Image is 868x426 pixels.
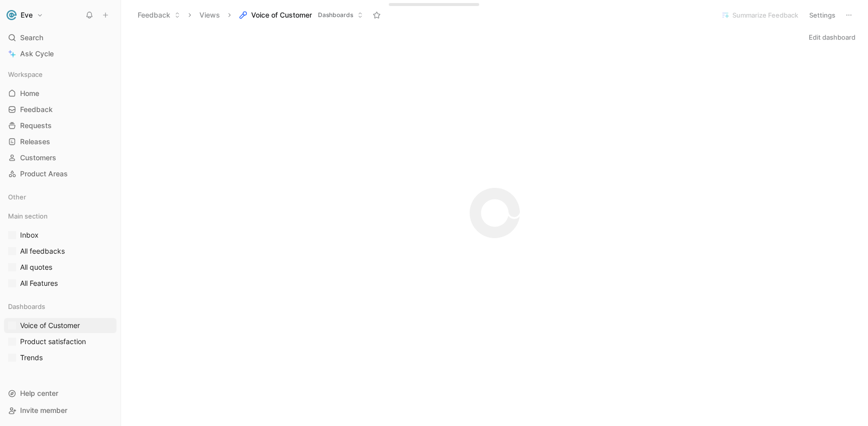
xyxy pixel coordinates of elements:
span: All quotes [20,262,52,272]
button: Edit dashboard [804,30,860,44]
a: Requests [4,118,117,133]
a: Product Areas [4,166,117,181]
a: Ask Cycle [4,46,117,61]
button: EveEve [4,8,46,22]
div: Other [4,189,117,204]
h1: Eve [21,11,33,20]
button: Views [195,8,225,23]
span: Ask Cycle [20,48,54,60]
span: Product Areas [20,169,68,179]
span: Trends [20,353,43,363]
span: Feedback [20,104,53,115]
div: Workspace [4,67,117,82]
div: Search [4,30,117,45]
span: All Features [20,278,58,288]
span: Dashboards [318,10,353,20]
img: Eve [7,10,17,20]
div: Dashboards [4,299,117,314]
button: Summarize Feedback [717,8,803,22]
span: Home [20,88,39,98]
span: Search [20,32,43,44]
a: All feedbacks [4,244,117,259]
div: Invite member [4,403,117,418]
span: Requests [20,121,52,131]
a: Inbox [4,228,117,243]
button: Settings [805,8,840,22]
a: Trends [4,350,117,365]
div: Main sectionInboxAll feedbacksAll quotesAll Features [4,208,117,291]
span: Workspace [8,69,43,79]
span: Inbox [20,230,39,240]
a: All quotes [4,260,117,275]
button: Voice of CustomerDashboards [235,8,368,23]
div: Other [4,189,117,207]
a: Product satisfaction [4,334,117,349]
a: Voice of Customer [4,318,117,333]
span: Product satisfaction [20,337,86,347]
div: DashboardsVoice of CustomerProduct satisfactionTrends [4,299,117,365]
a: Releases [4,134,117,149]
span: Customers [20,153,56,163]
span: Invite member [20,406,67,414]
a: Feedback [4,102,117,117]
a: All Features [4,276,117,291]
a: Home [4,86,117,101]
a: Customers [4,150,117,165]
span: Voice of Customer [20,321,80,331]
span: Voice of Customer [251,10,312,20]
div: Help center [4,386,117,401]
span: Other [8,192,26,202]
button: Feedback [133,8,185,23]
div: Main section [4,208,117,224]
span: All feedbacks [20,246,65,256]
span: Dashboards [8,301,45,311]
span: Main section [8,211,48,221]
span: Help center [20,389,58,397]
span: Releases [20,137,50,147]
